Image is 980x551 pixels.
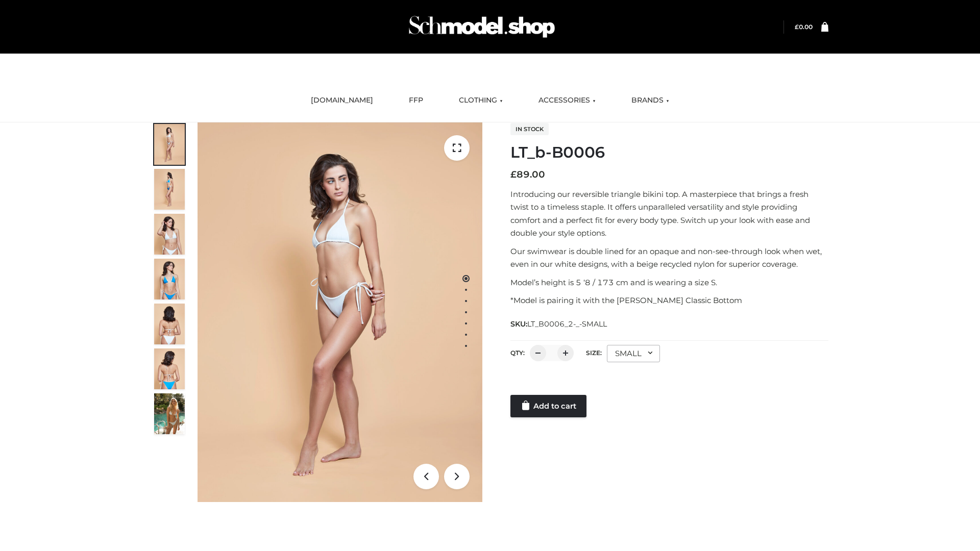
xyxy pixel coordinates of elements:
[510,294,828,307] p: *Model is pairing it with the [PERSON_NAME] Classic Bottom
[510,169,517,180] span: £
[154,169,185,210] img: ArielClassicBikiniTop_CloudNine_AzureSky_OW114ECO_2-scaled.jpg
[510,395,586,417] a: Add to cart
[303,89,381,112] a: [DOMAIN_NAME]
[154,214,185,255] img: ArielClassicBikiniTop_CloudNine_AzureSky_OW114ECO_3-scaled.jpg
[401,89,431,112] a: FFP
[510,188,828,240] p: Introducing our reversible triangle bikini top. A masterpiece that brings a fresh twist to a time...
[510,349,525,357] label: QTY:
[795,23,799,31] span: £
[154,259,185,299] img: ArielClassicBikiniTop_CloudNine_AzureSky_OW114ECO_4-scaled.jpg
[795,23,813,31] a: £0.00
[154,124,185,165] img: ArielClassicBikiniTop_CloudNine_AzureSky_OW114ECO_1-scaled.jpg
[510,245,828,271] p: Our swimwear is double lined for an opaque and non-see-through look when wet, even in our white d...
[154,348,185,389] img: ArielClassicBikiniTop_CloudNine_AzureSky_OW114ECO_8-scaled.jpg
[510,276,828,289] p: Model’s height is 5 ‘8 / 173 cm and is wearing a size S.
[586,349,602,357] label: Size:
[198,122,482,502] img: ArielClassicBikiniTop_CloudNine_AzureSky_OW114ECO_1
[624,89,677,112] a: BRANDS
[510,123,549,135] span: In stock
[510,143,828,162] h1: LT_b-B0006
[795,23,813,31] bdi: 0.00
[154,304,185,344] img: ArielClassicBikiniTop_CloudNine_AzureSky_OW114ECO_7-scaled.jpg
[451,89,510,112] a: CLOTHING
[510,318,608,330] span: SKU:
[154,393,185,434] img: Arieltop_CloudNine_AzureSky2.jpg
[531,89,603,112] a: ACCESSORIES
[510,169,545,180] bdi: 89.00
[405,7,558,47] img: Schmodel Admin 964
[527,319,607,329] span: LT_B0006_2-_-SMALL
[607,345,660,362] div: SMALL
